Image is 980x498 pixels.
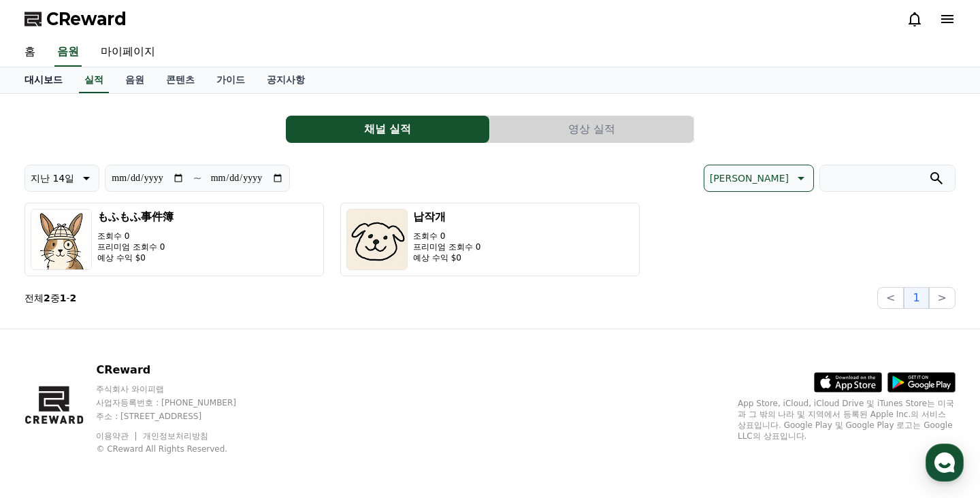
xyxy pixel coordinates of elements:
[176,385,261,419] a: 설정
[710,169,789,188] p: [PERSON_NAME]
[31,169,74,188] p: 지난 14일
[210,405,227,416] span: 설정
[96,411,262,422] p: 주소 : [STREET_ADDRESS]
[46,8,127,30] span: CReward
[60,293,67,303] strong: 1
[286,116,489,143] button: 채널 실적
[4,385,90,419] a: 홈
[738,398,955,442] p: App Store, iCloud, iCloud Drive 및 iTunes Store는 미국과 그 밖의 나라 및 지역에서 등록된 Apple Inc.의 서비스 상표입니다. Goo...
[96,444,262,454] p: © CReward All Rights Reserved.
[24,203,324,276] button: もふもふ事件簿 조회수 0 프리미엄 조회수 0 예상 수익 $0
[24,165,99,192] button: 지난 14일
[704,165,814,192] button: [PERSON_NAME]
[877,287,904,309] button: <
[97,242,174,252] p: 프리미엄 조회수 0
[286,116,490,143] a: 채널 실적
[90,38,166,67] a: 마이페이지
[413,242,480,252] p: 프리미엄 조회수 0
[413,231,480,242] p: 조회수 0
[97,252,174,263] p: 예상 수익 $0
[340,203,640,276] button: 납작개 조회수 0 프리미엄 조회수 0 예상 수익 $0
[96,362,262,378] p: CReward
[346,209,408,270] img: 납작개
[490,116,693,143] button: 영상 실적
[155,67,206,93] a: 콘텐츠
[54,38,82,67] a: 음원
[43,405,51,416] span: 홈
[14,67,73,93] a: 대시보드
[193,170,201,186] p: ~
[904,287,928,309] button: 1
[14,38,46,67] a: 홈
[24,8,127,30] a: CReward
[143,431,208,441] a: 개인정보처리방침
[413,209,480,225] h3: 납작개
[96,397,262,408] p: 사업자등록번호 : [PHONE_NUMBER]
[70,293,77,303] strong: 2
[125,406,141,417] span: 대화
[44,293,50,303] strong: 2
[96,431,139,441] a: 이용약관
[97,231,174,242] p: 조회수 0
[31,209,92,270] img: もふもふ事件簿
[97,209,174,225] h3: もふもふ事件簿
[79,67,109,93] a: 실적
[114,67,155,93] a: 음원
[490,116,694,143] a: 영상 실적
[206,67,256,93] a: 가이드
[413,252,480,263] p: 예상 수익 $0
[96,384,262,395] p: 주식회사 와이피랩
[24,291,76,305] p: 전체 중 -
[90,385,176,419] a: 대화
[256,67,316,93] a: 공지사항
[929,287,955,309] button: >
